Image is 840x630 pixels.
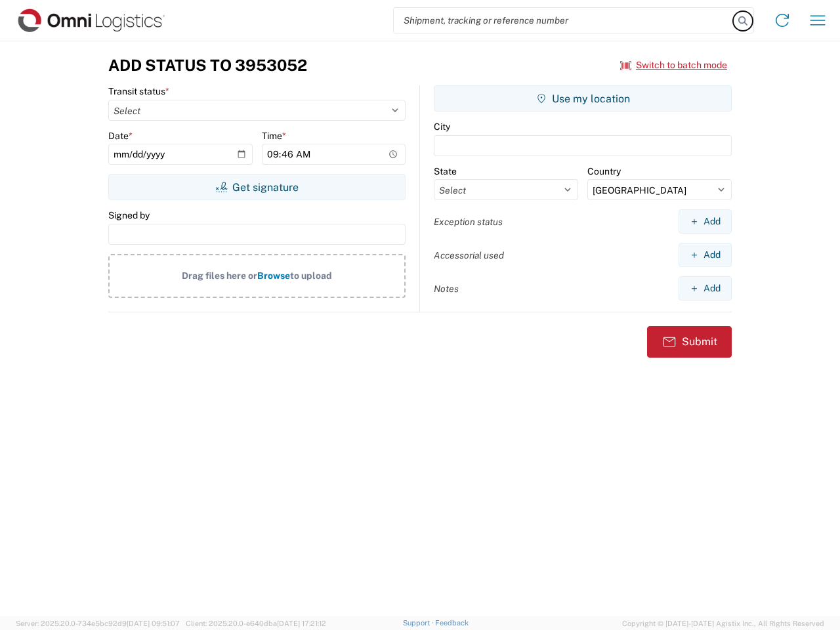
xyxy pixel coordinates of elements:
[403,619,436,627] a: Support
[262,130,286,142] label: Time
[434,85,732,112] button: Use my location
[679,243,732,267] button: Add
[182,270,257,281] span: Drag files here or
[186,619,326,627] span: Client: 2025.20.0-e640dba
[434,283,459,295] label: Notes
[679,209,732,234] button: Add
[108,85,169,97] label: Transit status
[277,619,326,627] span: [DATE] 17:21:12
[434,249,504,261] label: Accessorial used
[394,8,734,33] input: Shipment, tracking or reference number
[622,618,824,629] span: Copyright © [DATE]-[DATE] Agistix Inc., All Rights Reserved
[434,165,457,177] label: State
[108,56,307,75] h3: Add Status to 3953052
[679,276,732,301] button: Add
[290,270,332,281] span: to upload
[16,619,180,627] span: Server: 2025.20.0-734e5bc92d9
[108,174,406,200] button: Get signature
[257,270,290,281] span: Browse
[108,130,133,142] label: Date
[620,54,727,76] button: Switch to batch mode
[108,209,150,221] label: Signed by
[435,619,469,627] a: Feedback
[647,326,732,358] button: Submit
[127,619,180,627] span: [DATE] 09:51:07
[434,216,503,228] label: Exception status
[587,165,621,177] label: Country
[434,121,450,133] label: City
